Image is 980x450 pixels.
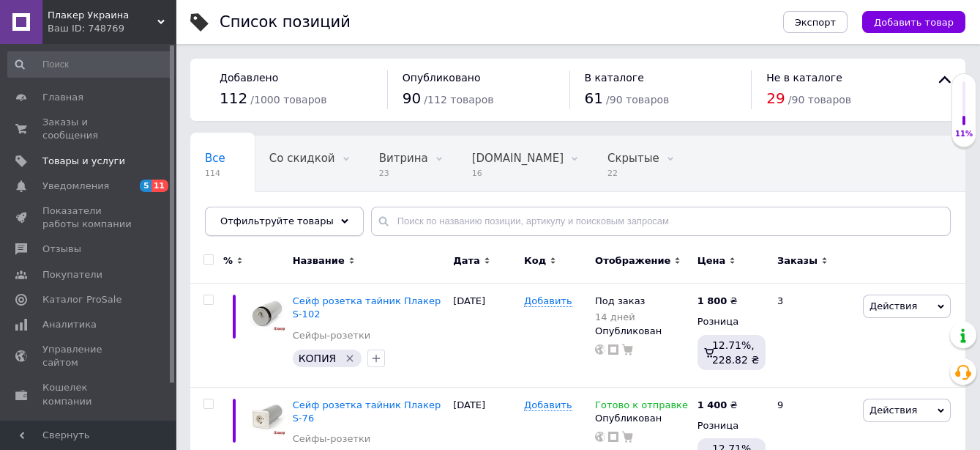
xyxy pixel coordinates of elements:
span: / 90 товаров [606,94,669,106]
span: Отфильтруйте товары [220,215,334,226]
span: 16 [472,168,564,179]
button: Экспорт [783,11,848,33]
span: Не в каталоге [766,72,842,84]
span: Витрина [379,152,428,165]
span: Заказы [777,254,818,268]
input: Поиск по названию позиции, артикулу и поисковым запросам [371,207,951,236]
span: Заказы и сообщения [42,116,135,142]
div: 14 дней [595,311,645,322]
span: Уведомления [42,180,109,193]
a: Сейф розетка тайник Плакер S-102 [293,295,441,320]
span: Опубликованные [205,207,304,221]
span: Кошелек компании [42,381,135,407]
span: Экспорт [795,17,836,28]
span: Добавить [524,399,572,411]
span: 5 [140,180,152,192]
div: Опубликован [595,412,690,425]
span: 114 [205,168,225,179]
span: Маркет [42,420,80,433]
b: 1 400 [697,399,727,410]
span: 23 [379,168,428,179]
span: Аналитика [42,318,97,331]
span: / 90 товаров [788,94,851,106]
span: 12.71%, 228.82 ₴ [712,339,759,366]
div: 3 [768,284,859,388]
div: Розница [697,419,765,432]
span: Добавить [524,295,572,307]
span: Показатели работы компании [42,204,135,231]
div: 11% [952,129,976,139]
span: Опубликовано [403,72,481,84]
span: Цена [697,254,726,268]
div: Опубликован [595,325,690,338]
span: КОПИЯ [299,353,337,364]
a: Сейфы-розетки [293,432,371,446]
span: 61 [585,89,603,107]
span: 22 [607,168,659,179]
span: Код [524,254,546,268]
span: Действия [869,405,917,416]
span: Главная [42,91,83,104]
div: Розница [697,315,765,328]
span: Готово к отправке [595,399,688,415]
span: Покупатели [42,268,102,281]
span: [DOMAIN_NAME] [472,152,564,165]
span: / 112 товаров [424,94,493,106]
img: Сейф розетка тайник Плакер S-102 [249,295,285,331]
span: Добавить товар [874,17,954,28]
span: 90 [403,89,421,107]
span: 11 [152,180,168,192]
img: Сейф розетка тайник Плакер S-76 [249,399,285,435]
a: Сейф розетка тайник Плакер S-76 [293,399,441,424]
div: ₴ [697,399,738,412]
span: Со скидкой [269,152,335,165]
span: Отзывы [42,243,81,256]
span: / 1000 товаров [250,94,326,106]
span: % [223,254,233,268]
span: Плакер Украина [48,9,157,22]
span: Все [205,152,225,165]
span: Добавлено [220,72,278,84]
span: Отображение [595,254,670,268]
span: Скрытые [607,152,659,165]
span: Управление сайтом [42,343,135,369]
button: Добавить товар [862,11,965,33]
span: 29 [766,89,785,107]
span: Название [293,254,345,268]
span: Действия [869,300,917,311]
span: Товары и услуги [42,155,125,168]
span: 112 [220,89,247,107]
b: 1 800 [697,295,727,306]
span: Под заказ [595,295,645,311]
div: [DATE] [449,284,520,388]
div: Список позиций [220,15,351,30]
span: Дата [453,254,480,268]
span: Каталог ProSale [42,293,121,306]
span: В каталоге [585,72,644,84]
input: Поиск [7,51,173,78]
svg: Удалить метку [344,353,356,364]
div: ₴ [697,295,738,308]
div: Ваш ID: 748769 [48,22,176,35]
a: Сейфы-розетки [293,329,371,342]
